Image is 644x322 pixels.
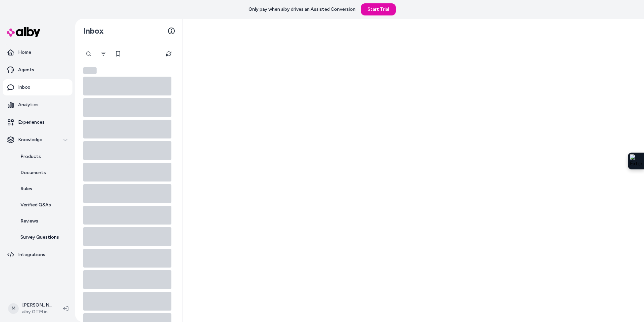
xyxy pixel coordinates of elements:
a: Inbox [3,79,72,95]
a: Verified Q&As [14,197,72,213]
p: Products [20,153,41,160]
p: Agents [18,67,34,73]
p: Verified Q&As [20,202,51,208]
p: Integrations [18,251,45,258]
p: Survey Questions [20,234,59,241]
button: Refresh [162,47,175,61]
span: alby GTM internal [22,309,52,315]
img: alby Logo [7,27,40,37]
img: Extension Icon [630,154,642,168]
p: Reviews [20,218,38,225]
a: Start Trial [361,3,396,15]
p: Analytics [18,102,39,108]
span: M [8,303,19,314]
button: Filter [97,47,110,61]
a: Reviews [14,213,72,229]
a: Experiences [3,114,72,130]
a: Documents [14,165,72,181]
p: Home [18,49,31,56]
p: [PERSON_NAME] [22,302,52,309]
p: Inbox [18,84,30,91]
p: Experiences [18,119,45,126]
a: Integrations [3,247,72,263]
h2: Inbox [83,26,104,36]
p: Knowledge [18,136,42,143]
a: Agents [3,62,72,78]
a: Rules [14,181,72,197]
button: Knowledge [3,132,72,148]
button: M[PERSON_NAME]alby GTM internal [4,298,58,319]
p: Only pay when alby drives an Assisted Conversion [249,6,356,13]
p: Rules [20,186,32,192]
p: Documents [20,169,46,176]
a: Home [3,44,72,61]
a: Analytics [3,97,72,113]
a: Survey Questions [14,229,72,245]
a: Products [14,149,72,165]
